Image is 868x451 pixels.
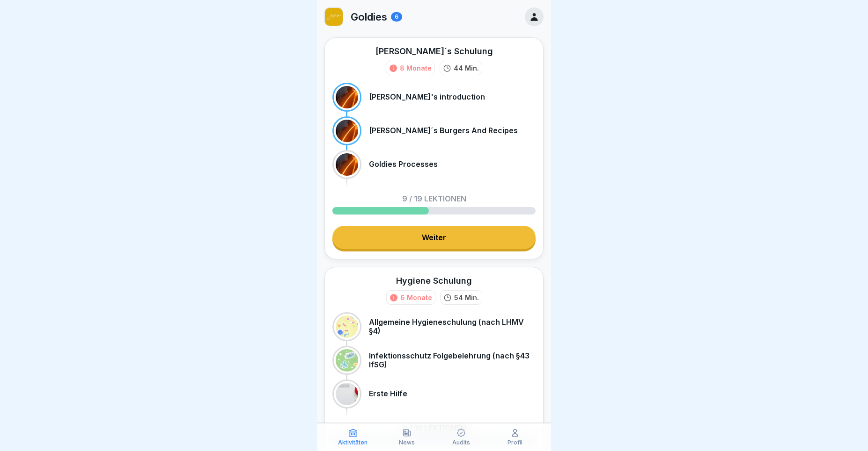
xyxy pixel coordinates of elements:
[400,293,432,302] div: 6 Monate
[399,439,415,446] p: News
[452,439,470,446] p: Audits
[508,439,522,446] p: Profil
[332,226,536,249] a: Weiter
[351,11,387,23] p: Goldies
[454,63,479,73] p: 44 Min.
[454,293,479,302] p: 54 Min.
[369,351,536,369] p: Infektionsschutz Folgebelehrung (nach §43 IfSG)
[400,63,432,73] div: 8 Monate
[375,45,493,57] div: [PERSON_NAME]´s Schulung
[369,160,438,169] p: Goldies Processes
[402,195,466,202] p: 9 / 19 Lektionen
[391,12,402,21] div: 6
[369,126,518,135] p: [PERSON_NAME]´s Burgers And Recipes
[369,389,407,398] p: Erste Hilfe
[369,93,485,101] p: [PERSON_NAME]'s introduction
[338,439,368,446] p: Aktivitäten
[369,318,536,336] p: Allgemeine Hygieneschulung (nach LHMV §4)
[325,8,343,26] img: ebmwi866ydgloau9wqyjvut2.png
[396,275,472,286] div: Hygiene Schulung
